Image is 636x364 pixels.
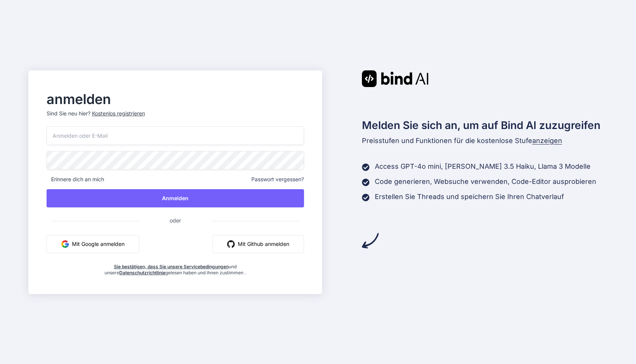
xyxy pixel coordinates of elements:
[362,137,532,145] font: Preisstufen und Funktionen für die kostenlose Stufe
[212,235,304,253] button: Mit Github anmelden
[47,91,111,107] font: anmelden
[238,241,289,247] font: Mit Github anmelden
[47,126,304,145] input: Anmelden oder E-Mail
[375,162,591,170] font: Access GPT-4o mini, [PERSON_NAME] 3.5 Haiku, Llama 3 Modelle
[165,270,246,275] font: gelesen haben und ihnen zustimmen .
[251,176,304,182] font: Passwort vergessen?
[362,70,429,87] img: Bind AI-Logo
[104,264,237,275] font: und unsere
[119,270,165,275] a: Datenschutzrichtlinie
[362,232,379,249] img: Pfeil
[114,264,229,269] a: Sie bestätigen, dass Sie unsere Servicebedingungen
[227,240,235,248] img: github
[72,241,125,247] font: Mit Google anmelden
[375,193,564,201] font: Erstellen Sie Threads und speichern Sie Ihren Chatverlauf
[47,189,304,207] button: Anmelden
[51,176,104,182] font: Erinnere dich an mich
[375,177,596,185] font: Code generieren, Websuche verwenden, Code-Editor ausprobieren
[92,110,145,117] font: Kostenlos registrieren
[61,240,69,248] img: Google
[170,217,181,224] font: oder
[162,195,189,201] font: Anmelden
[47,110,90,117] font: Sind Sie neu hier?
[532,137,562,145] font: anzeigen
[362,119,600,132] font: Melden Sie sich an, um auf Bind AI zuzugreifen
[47,235,139,253] button: Mit Google anmelden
